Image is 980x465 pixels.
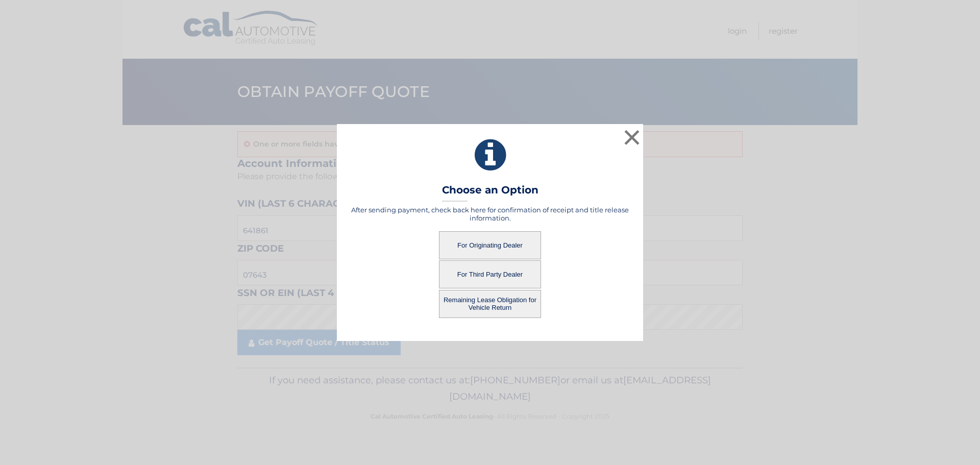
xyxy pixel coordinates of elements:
h5: After sending payment, check back here for confirmation of receipt and title release information. [350,206,630,222]
button: × [622,127,642,148]
button: For Third Party Dealer [439,260,541,288]
button: For Originating Dealer [439,231,541,259]
button: Remaining Lease Obligation for Vehicle Return [439,290,541,318]
h3: Choose an Option [442,184,538,202]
